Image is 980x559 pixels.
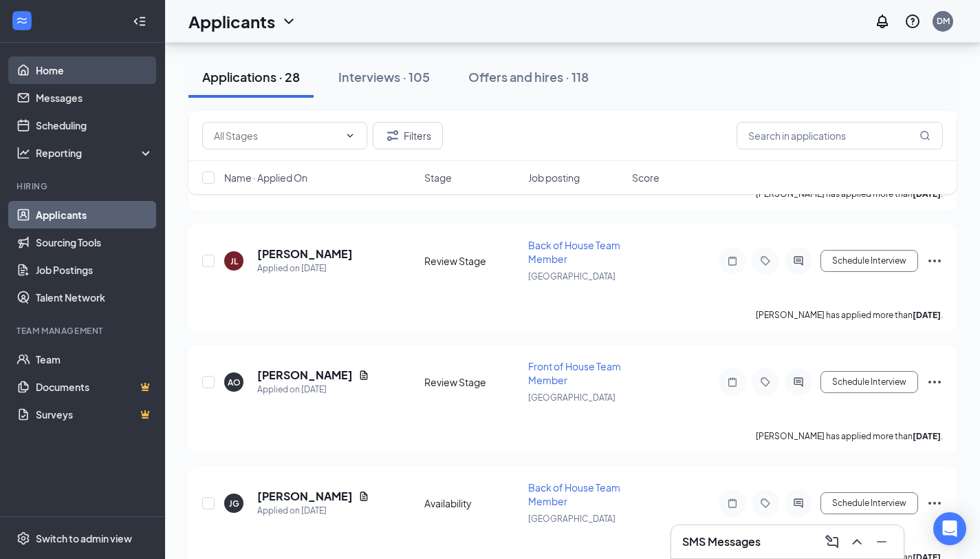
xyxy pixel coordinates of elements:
input: Search in applications [737,122,943,149]
button: ChevronUp [846,531,868,553]
div: Applied on [DATE] [257,504,369,518]
span: Back of House Team Member [528,481,620,507]
h5: [PERSON_NAME] [257,489,353,504]
svg: Filter [384,127,401,144]
svg: Ellipses [926,253,943,269]
div: Hiring [17,180,151,192]
p: [PERSON_NAME] has applied more than . [756,309,943,321]
div: Switch to admin view [36,531,132,545]
svg: Collapse [133,14,146,28]
svg: Note [724,255,741,266]
div: Offers and hires · 118 [468,68,589,85]
span: [GEOGRAPHIC_DATA] [528,392,616,403]
a: Home [36,56,153,84]
div: Review Stage [424,254,520,268]
span: Score [632,171,660,184]
span: Job posting [528,171,580,184]
a: SurveysCrown [36,401,153,428]
span: Front of House Team Member [528,360,621,386]
div: Interviews · 105 [338,68,430,85]
svg: MagnifyingGlass [919,130,930,141]
svg: Minimize [873,534,890,550]
svg: ActiveChat [790,255,807,266]
button: ComposeMessage [821,531,843,553]
svg: ComposeMessage [824,534,840,550]
span: Stage [424,171,452,184]
svg: ChevronUp [849,534,865,550]
svg: Document [358,491,369,502]
a: Scheduling [36,112,153,139]
a: Talent Network [36,284,153,311]
div: Team Management [17,325,151,337]
input: All Stages [214,128,339,143]
h5: [PERSON_NAME] [257,246,353,262]
svg: Analysis [17,146,30,160]
svg: ChevronDown [281,13,297,30]
h1: Applicants [188,10,275,33]
a: Job Postings [36,256,153,284]
div: Applied on [DATE] [257,262,353,275]
svg: Tag [757,377,774,388]
svg: Note [724,498,741,509]
h5: [PERSON_NAME] [257,368,353,383]
svg: Ellipses [926,374,943,390]
svg: Tag [757,255,774,266]
div: Applied on [DATE] [257,383,369,397]
svg: ActiveChat [790,377,807,388]
span: Back of House Team Member [528,239,620,265]
a: Applicants [36,201,153,229]
button: Filter Filters [373,122,443,149]
div: JG [229,498,239,509]
div: JL [230,255,238,267]
svg: Note [724,377,741,388]
b: [DATE] [913,431,941,441]
a: Messages [36,84,153,112]
button: Schedule Interview [820,250,918,272]
svg: Ellipses [926,495,943,511]
div: Applications · 28 [202,68,300,85]
svg: Document [358,370,369,381]
svg: ChevronDown [345,130,356,141]
p: [PERSON_NAME] has applied more than . [756,430,943,442]
svg: WorkstreamLogo [15,14,29,28]
svg: Tag [757,498,774,509]
div: DM [937,15,950,27]
svg: QuestionInfo [904,13,921,30]
svg: Notifications [874,13,891,30]
div: Open Intercom Messenger [933,512,966,545]
a: Sourcing Tools [36,229,153,256]
div: Review Stage [424,375,520,389]
h3: SMS Messages [682,534,761,549]
a: Team [36,346,153,373]
button: Minimize [871,531,893,553]
span: [GEOGRAPHIC_DATA] [528,271,616,282]
div: AO [228,377,241,388]
b: [DATE] [913,310,941,320]
span: [GEOGRAPHIC_DATA] [528,514,616,524]
span: Name · Applied On [224,171,307,184]
div: Availability [424,496,520,510]
svg: ActiveChat [790,498,807,509]
div: Reporting [36,146,154,160]
button: Schedule Interview [820,371,918,393]
a: DocumentsCrown [36,373,153,401]
svg: Settings [17,531,30,545]
button: Schedule Interview [820,492,918,514]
